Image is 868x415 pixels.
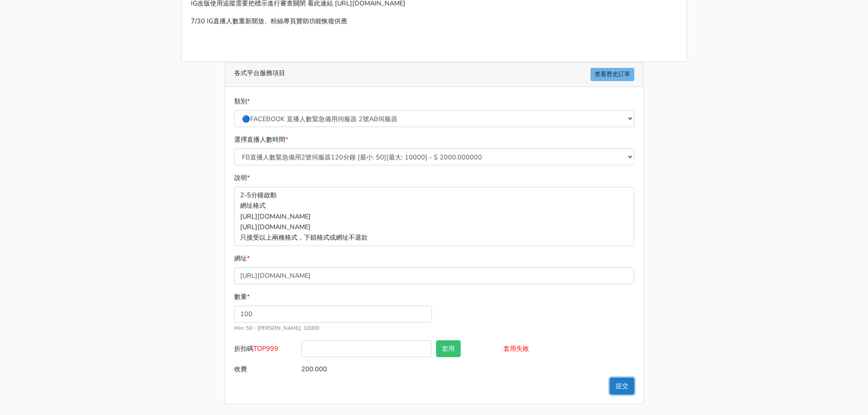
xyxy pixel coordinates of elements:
[234,173,250,183] label: 說明
[234,96,250,107] label: 類別
[234,134,288,145] label: 選擇直播人數時間
[253,344,278,353] span: TOP999
[436,340,461,357] button: 套用
[234,187,634,246] p: 2-5分鐘啟動 網址格式 [URL][DOMAIN_NAME] [URL][DOMAIN_NAME] 只接受以上兩種格式，下錯格式或網址不退款
[225,62,643,87] div: 各式平台服務項目
[232,361,299,378] label: 收費
[234,253,250,264] label: 網址
[234,324,319,332] small: Min: 50 - [PERSON_NAME]: 10000
[591,68,634,81] a: 查看歷史訂單
[234,292,250,302] label: 數量
[234,267,634,284] input: 這邊填入網址
[191,16,678,26] p: 7/30 IG直播人數重新開放、粉絲專頁贊助功能恢復供應
[610,378,634,395] button: 提交
[232,340,299,361] label: 折扣碼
